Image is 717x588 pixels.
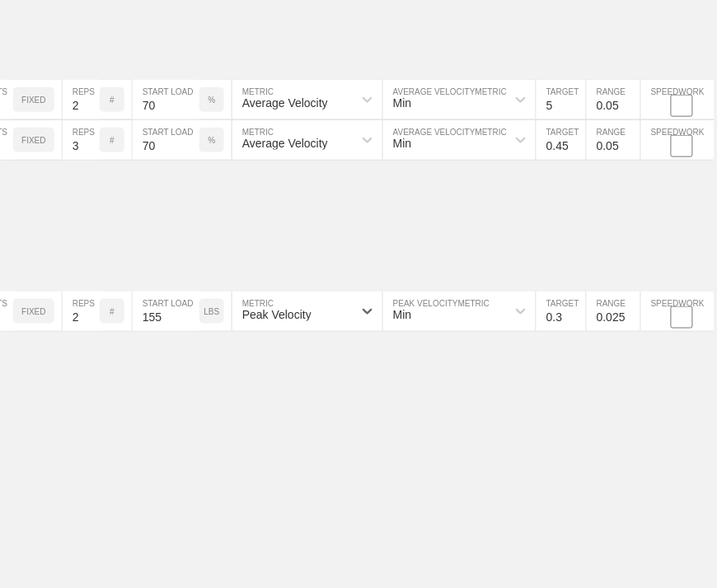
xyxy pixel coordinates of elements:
[21,136,45,145] p: FIXED
[242,308,312,321] div: Peak Velocity
[21,96,45,105] p: FIXED
[204,307,220,316] p: LBS
[393,137,412,150] div: Min
[133,120,199,160] input: Any
[110,96,115,105] p: #
[635,509,717,588] iframe: Chat Widget
[133,80,199,119] input: Any
[110,307,115,316] p: #
[393,96,412,110] div: Min
[133,292,199,331] input: Any
[209,136,216,145] p: %
[110,136,115,145] p: #
[242,137,328,150] div: Average Velocity
[209,96,216,105] p: %
[393,308,412,321] div: Min
[242,96,328,110] div: Average Velocity
[21,307,45,316] p: FIXED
